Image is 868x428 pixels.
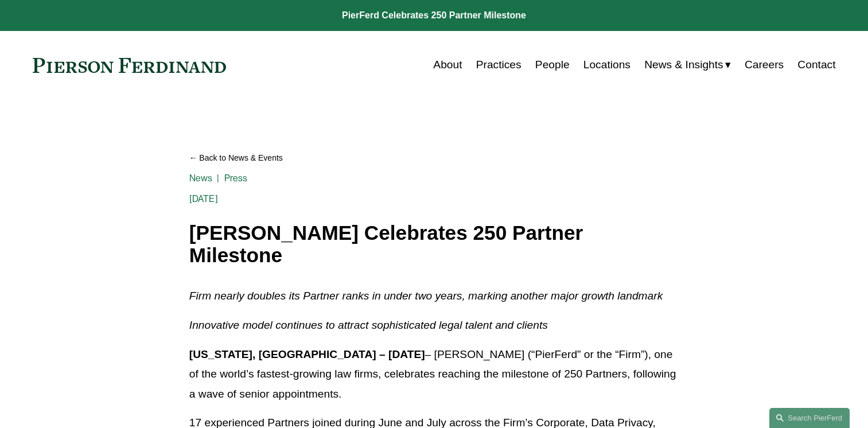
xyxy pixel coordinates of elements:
em: Innovative model continues to attract sophisticated legal talent and clients [189,319,548,331]
p: – [PERSON_NAME] (“PierFerd” or the “Firm”), one of the world’s fastest-growing law firms, celebra... [189,345,679,404]
h1: [PERSON_NAME] Celebrates 250 Partner Milestone [189,222,679,266]
span: [DATE] [189,193,218,204]
a: Search this site [769,408,850,428]
a: News [189,173,213,184]
a: About [433,54,462,76]
a: Back to News & Events [189,148,679,168]
span: News & Insights [644,55,723,75]
a: Locations [583,54,630,76]
a: People [535,54,570,76]
a: Practices [476,54,521,76]
a: Careers [745,54,784,76]
a: folder dropdown [644,54,731,76]
a: Press [224,173,248,184]
strong: [US_STATE], [GEOGRAPHIC_DATA] – [DATE] [189,348,425,360]
a: Contact [797,54,835,76]
em: Firm nearly doubles its Partner ranks in under two years, marking another major growth landmark [189,290,663,302]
